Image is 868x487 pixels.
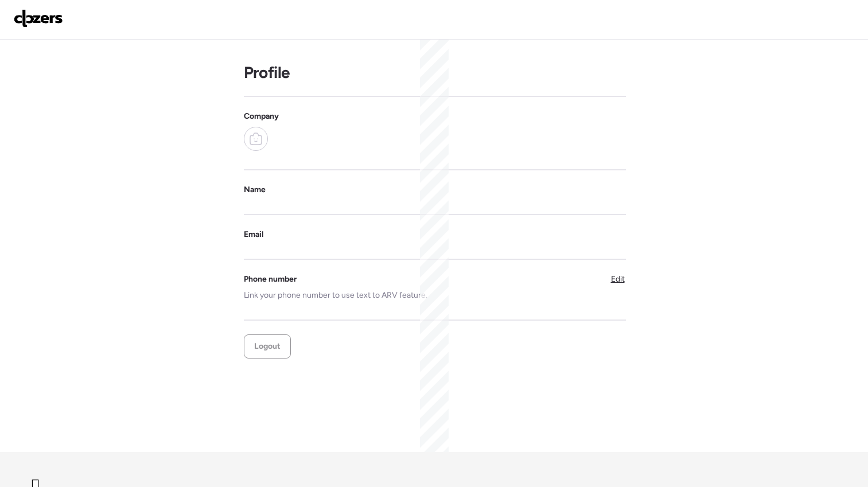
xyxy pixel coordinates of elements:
[14,9,63,28] img: Logo
[244,63,290,82] h1: Profile
[244,290,427,301] span: Link your phone number to use text to ARV feature.
[244,111,279,122] span: Company
[611,274,625,284] span: Edit
[244,184,266,196] span: Name
[254,341,281,352] span: Logout
[244,274,297,285] span: Phone number
[244,229,263,240] span: Email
